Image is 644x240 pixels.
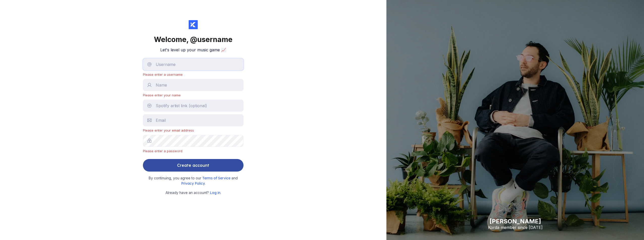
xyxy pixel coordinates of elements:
div: Please enter a username [143,72,244,76]
a: Log in [210,190,220,195]
button: Create account [143,159,244,172]
div: Please enter your email address [143,128,244,132]
div: [PERSON_NAME] [488,218,543,225]
small: Already have an account? . [166,190,221,195]
a: Privacy Policy [181,181,205,185]
span: @ [190,35,197,44]
input: Name [143,79,244,91]
div: Please enter your name [143,93,244,97]
span: username [197,35,232,44]
small: By continuing, you agree to our and . [145,176,241,186]
a: Terms of Service [202,176,231,180]
input: Spotify artist link (optional) [143,100,244,112]
input: Email [143,114,244,126]
input: Username [143,58,244,70]
h2: Let's level up your music game 📈 [160,47,226,52]
div: Korda member since [DATE] [488,225,543,230]
div: Create account [177,160,209,170]
div: Please enter a password [143,149,244,153]
div: Welcome, [154,35,232,44]
span: Log in [210,190,220,195]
